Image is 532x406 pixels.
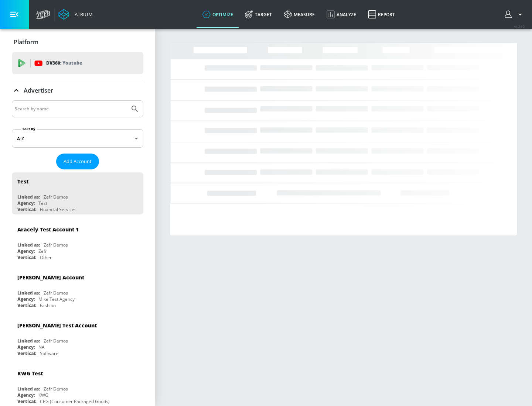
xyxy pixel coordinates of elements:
div: Aracely Test Account 1Linked as:Zefr DemosAgency:ZefrVertical:Other [12,220,143,262]
div: Vertical: [17,350,36,357]
button: Add Account [56,154,99,169]
div: [PERSON_NAME] AccountLinked as:Zefr DemosAgency:Mike Test AgencyVertical:Fashion [12,268,143,310]
div: Zefr Demos [44,242,68,248]
div: Zefr Demos [44,194,68,200]
div: NA [38,344,45,350]
a: measure [278,1,321,28]
div: Test [38,200,47,206]
div: KWG Test [17,370,43,377]
div: DV360: Youtube [12,52,143,74]
div: TestLinked as:Zefr DemosAgency:TestVertical:Financial Services [12,172,143,214]
label: Sort By [21,127,37,131]
div: Fashion [40,302,56,309]
a: Atrium [58,9,93,20]
div: [PERSON_NAME] Test AccountLinked as:Zefr DemosAgency:NAVertical:Software [12,316,143,358]
div: Vertical: [17,206,36,213]
div: Zefr Demos [44,338,68,344]
div: Agency: [17,344,35,350]
div: KWG [38,392,48,398]
div: Software [40,350,58,357]
div: Agency: [17,248,35,254]
span: Add Account [64,157,92,166]
div: Aracely Test Account 1 [17,226,79,233]
div: Zefr Demos [44,290,68,296]
div: Agency: [17,392,35,398]
p: DV360: [46,59,82,67]
div: Financial Services [40,206,76,213]
div: A-Z [12,129,143,148]
a: Target [239,1,278,28]
p: Youtube [62,59,82,67]
div: Advertiser [12,80,143,101]
div: Mike Test Agency [38,296,75,302]
p: Platform [14,38,38,46]
p: Advertiser [24,86,53,94]
div: Vertical: [17,254,36,261]
a: Report [362,1,401,28]
div: Zefr Demos [44,386,68,392]
div: Vertical: [17,302,36,309]
div: Linked as: [17,290,40,296]
div: Linked as: [17,242,40,248]
a: optimize [197,1,239,28]
a: Analyze [321,1,362,28]
div: Linked as: [17,386,40,392]
div: Other [40,254,52,261]
div: Linked as: [17,338,40,344]
div: Test [17,178,28,185]
input: Search by name [15,104,127,114]
div: [PERSON_NAME] Test Account [17,322,97,329]
div: [PERSON_NAME] Account [17,274,84,281]
div: Atrium [72,11,93,18]
div: Agency: [17,200,35,206]
div: Zefr [38,248,47,254]
div: Platform [12,32,143,52]
div: CPG (Consumer Packaged Goods) [40,398,110,405]
div: Agency: [17,296,35,302]
div: Linked as: [17,194,40,200]
span: v 4.24.0 [514,24,525,28]
div: Vertical: [17,398,36,405]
